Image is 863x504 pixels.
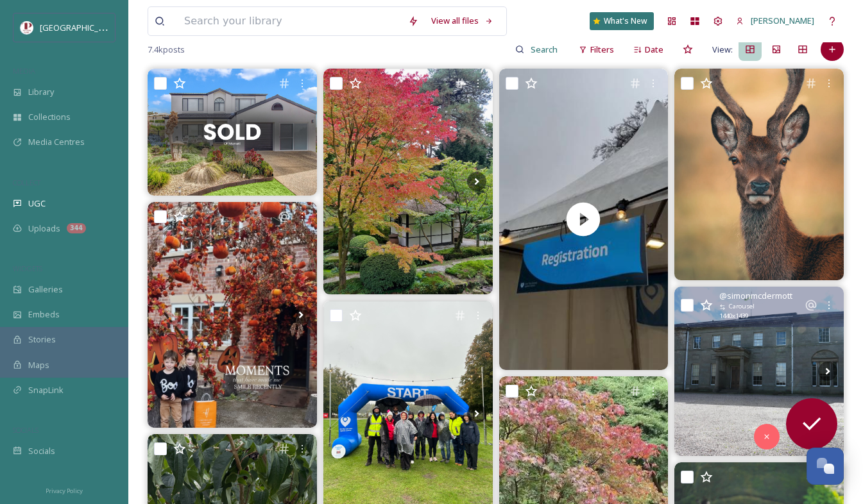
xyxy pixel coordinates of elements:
[28,333,56,346] span: Stories
[28,445,55,457] span: Socials
[148,69,317,196] img: SOLD Off Market | 14 Melville Place, Tatton Thinking about selling your property? It's more than ...
[148,202,317,428] img: Hi! Remember me? 🙈🤍 • Did you notice, I’ve completely lost my insta-mojo? • I’m sure it’ll come b...
[645,44,663,56] span: Date
[323,69,493,294] img: A century-old Japanese garden in the heart of Cheshire. Японский сад в самом сердце Чешира. ~~~~~...
[425,8,500,33] a: View all files
[178,7,402,35] input: Search your library
[590,12,654,30] a: What's New
[719,290,792,302] span: @ simonmcdermott
[730,8,821,33] a: [PERSON_NAME]
[28,223,60,235] span: Uploads
[719,312,748,321] span: 1440 x 1439
[28,359,49,371] span: Maps
[67,223,86,233] div: 344
[21,21,33,34] img: download%20(5).png
[807,448,844,485] button: Open Chat
[499,69,668,369] video: ✨ What an incredible evening at #WalkOfHope 2025 ✨ ☔️ Despite some very wet weather, hundreds of ...
[729,302,755,311] span: Carousel
[674,69,844,280] img: Cornibus Novus — the young antlers of Tatton Park, crowned in promise. Sony a7RIII - Sony fe 200-...
[28,308,60,321] span: Embeds
[28,86,54,98] span: Library
[46,482,83,498] a: Privacy Policy
[28,111,71,123] span: Collections
[13,264,42,273] span: WIDGETS
[28,384,64,396] span: SnapLink
[674,287,844,456] img: Went to Tatton yesterday
[499,69,668,369] img: thumbnail
[13,66,35,76] span: MEDIA
[751,15,814,26] span: [PERSON_NAME]
[13,178,40,187] span: COLLECT
[590,44,614,56] span: Filters
[28,197,46,210] span: UGC
[524,37,566,62] input: Search
[148,44,185,56] span: 7.4k posts
[40,21,121,33] span: [GEOGRAPHIC_DATA]
[712,44,733,56] span: View:
[28,283,63,296] span: Galleries
[28,136,85,148] span: Media Centres
[46,487,83,495] span: Privacy Policy
[13,425,38,435] span: SOCIALS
